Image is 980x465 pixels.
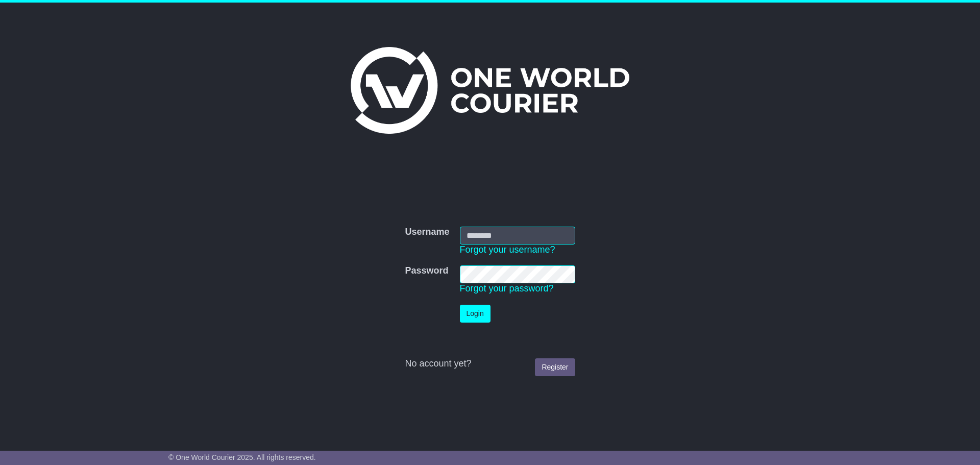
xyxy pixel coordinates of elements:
a: Register [535,358,575,376]
a: Forgot your username? [460,244,555,255]
div: No account yet? [405,358,575,370]
span: © One World Courier 2025. All rights reserved. [168,453,316,461]
img: One World [351,47,629,134]
a: Forgot your password? [460,283,554,293]
label: Password [405,265,448,277]
button: Login [460,305,491,323]
label: Username [405,227,449,238]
